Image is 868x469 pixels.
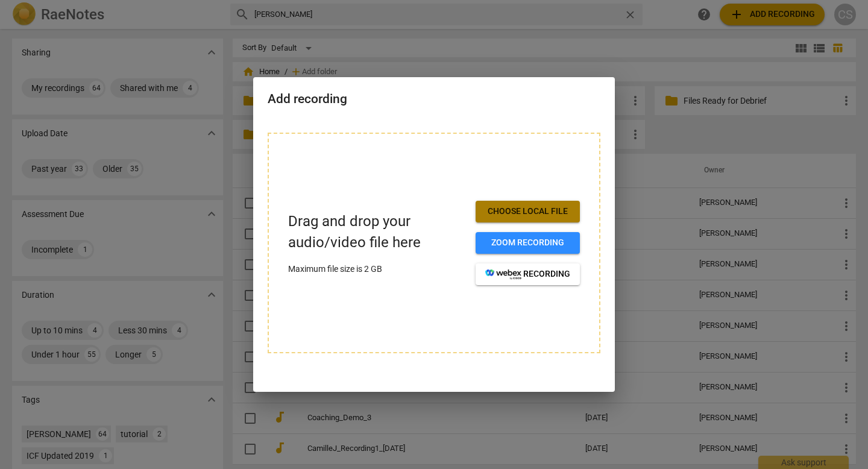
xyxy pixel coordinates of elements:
[485,268,570,280] span: recording
[476,201,580,222] button: Choose local file
[485,206,570,218] span: Choose local file
[476,232,580,254] button: Zoom recording
[485,237,570,249] span: Zoom recording
[476,263,580,285] button: recording
[268,92,600,107] h2: Add recording
[288,211,466,253] p: Drag and drop your audio/video file here
[288,263,466,275] p: Maximum file size is 2 GB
